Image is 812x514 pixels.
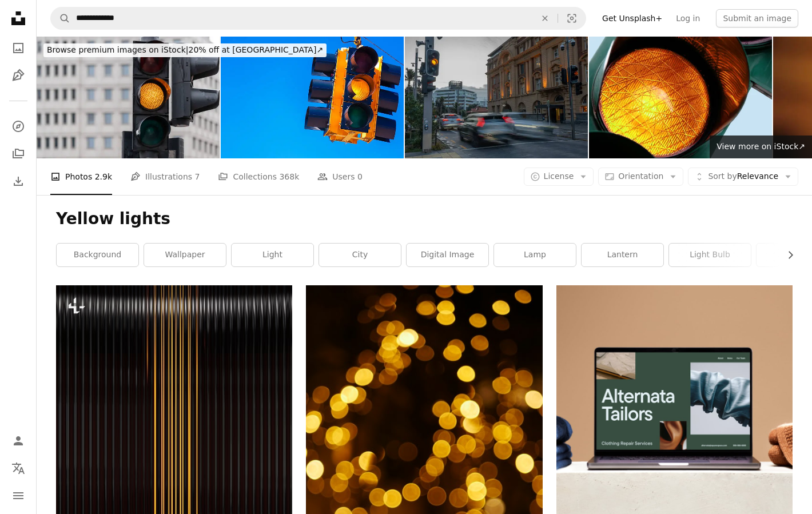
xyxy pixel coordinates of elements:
[279,170,299,183] span: 368k
[7,170,30,193] a: Download History
[618,172,663,181] span: Orientation
[582,244,663,266] a: lantern
[218,158,299,195] a: Collections 368k
[532,7,558,29] button: Clear
[7,142,30,165] a: Collections
[37,37,333,64] a: Browse premium images on iStock|20% off at [GEOGRAPHIC_DATA]↗
[717,142,805,151] span: View more on iStock ↗
[50,7,586,30] form: Find visuals sitewide
[56,209,793,229] h1: Yellow lights
[130,158,200,195] a: Illustrations 7
[494,244,576,266] a: lamp
[47,45,323,54] span: 20% off at [GEOGRAPHIC_DATA] ↗
[589,37,772,158] img: Amber light
[317,158,363,195] a: Users 0
[232,244,313,266] a: light
[669,9,707,27] a: Log in
[595,9,669,27] a: Get Unsplash+
[524,168,594,186] button: License
[7,484,30,507] button: Menu
[710,136,812,158] a: View more on iStock↗
[407,244,488,266] a: digital image
[708,171,778,182] span: Relevance
[221,37,404,158] img: Yellow traffic light with a sky blue background
[195,170,200,183] span: 7
[716,9,798,27] button: Submit an image
[598,168,683,186] button: Orientation
[56,457,292,468] a: a black and gold background with vertical lines
[37,37,220,158] img: Yellow traffic light against an office building
[7,429,30,452] a: Log in / Sign up
[51,7,70,29] button: Search Unsplash
[357,170,363,183] span: 0
[688,168,798,186] button: Sort byRelevance
[669,244,751,266] a: light bulb
[7,457,30,480] button: Language
[7,64,30,87] a: Illustrations
[544,172,574,181] span: License
[319,244,401,266] a: city
[558,7,586,29] button: Visual search
[708,172,737,181] span: Sort by
[405,37,588,158] img: Running Yellow Lights
[306,490,542,500] a: bokeh photography
[780,244,793,266] button: scroll list to the right
[7,37,30,59] a: Photos
[7,115,30,138] a: Explore
[144,244,226,266] a: wallpaper
[47,45,188,54] span: Browse premium images on iStock |
[57,244,138,266] a: background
